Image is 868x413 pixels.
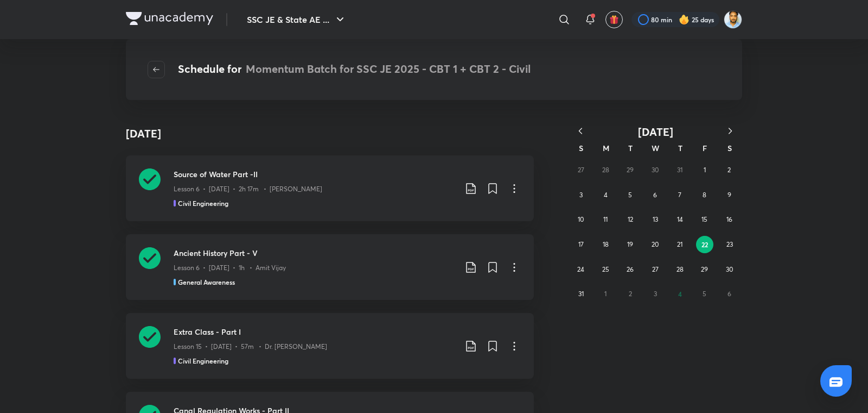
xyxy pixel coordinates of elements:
[604,191,608,199] abbr: August 4, 2025
[126,12,213,25] img: Company Logo
[677,215,683,223] abbr: August 14, 2025
[605,11,623,28] button: avatar
[652,240,659,248] abbr: August 20, 2025
[579,143,583,153] abbr: Sunday
[696,261,713,278] button: August 29, 2025
[622,211,639,228] button: August 12, 2025
[174,247,456,259] h3: Ancient History Part - V
[622,261,639,278] button: August 26, 2025
[724,10,742,29] img: Kunal Pradeep
[178,356,228,366] h5: Civil Engineering
[126,126,161,142] h4: [DATE]
[597,236,614,253] button: August 18, 2025
[178,61,531,78] h4: Schedule for
[597,186,614,204] button: August 4, 2025
[578,215,584,223] abbr: August 10, 2025
[597,211,614,228] button: August 11, 2025
[720,261,738,278] button: August 30, 2025
[572,261,590,278] button: August 24, 2025
[671,261,688,278] button: August 28, 2025
[602,265,609,273] abbr: August 25, 2025
[701,215,707,223] abbr: August 15, 2025
[727,166,731,174] abbr: August 2, 2025
[727,143,732,153] abbr: Saturday
[592,125,718,139] button: [DATE]
[647,186,664,204] button: August 6, 2025
[676,265,684,273] abbr: August 28, 2025
[174,263,286,273] p: Lesson 6 • [DATE] • 1h • Amit Vijay
[703,191,706,199] abbr: August 8, 2025
[647,211,664,228] button: August 13, 2025
[652,143,659,153] abbr: Wednesday
[174,168,456,180] h3: Source of Water Part -II
[627,240,633,248] abbr: August 19, 2025
[627,265,634,273] abbr: August 26, 2025
[572,211,590,228] button: August 10, 2025
[178,277,235,287] h5: General Awareness
[628,215,633,223] abbr: August 12, 2025
[671,186,688,204] button: August 7, 2025
[579,191,583,199] abbr: August 3, 2025
[174,342,327,352] p: Lesson 15 • [DATE] • 57m • Dr. [PERSON_NAME]
[572,236,590,253] button: August 17, 2025
[572,285,590,303] button: August 31, 2025
[653,191,657,199] abbr: August 6, 2025
[696,186,713,204] button: August 8, 2025
[726,265,733,273] abbr: August 30, 2025
[720,186,738,204] button: August 9, 2025
[572,186,590,204] button: August 3, 2025
[126,313,534,379] a: Extra Class - Part ILesson 15 • [DATE] • 57m • Dr. [PERSON_NAME]Civil Engineering
[701,240,708,249] abbr: August 22, 2025
[696,211,713,228] button: August 15, 2025
[696,236,713,253] button: August 22, 2025
[622,236,639,253] button: August 19, 2025
[246,61,531,76] span: Momentum Batch for SSC JE 2025 - CBT 1 + CBT 2 - Civil
[174,326,456,337] h3: Extra Class - Part I
[696,161,713,179] button: August 1, 2025
[677,240,682,248] abbr: August 21, 2025
[703,143,707,153] abbr: Friday
[653,215,658,223] abbr: August 13, 2025
[720,211,738,228] button: August 16, 2025
[603,240,609,248] abbr: August 18, 2025
[578,290,584,298] abbr: August 31, 2025
[577,265,584,273] abbr: August 24, 2025
[704,166,706,174] abbr: August 1, 2025
[638,124,673,139] span: [DATE]
[721,236,738,253] button: August 23, 2025
[726,240,733,248] abbr: August 23, 2025
[126,12,213,28] a: Company Logo
[720,161,738,179] button: August 2, 2025
[678,143,682,153] abbr: Thursday
[628,191,632,199] abbr: August 5, 2025
[240,9,353,30] button: SSC JE & State AE ...
[603,215,608,223] abbr: August 11, 2025
[603,143,609,153] abbr: Monday
[701,265,708,273] abbr: August 29, 2025
[597,261,614,278] button: August 25, 2025
[671,211,688,228] button: August 14, 2025
[126,234,534,300] a: Ancient History Part - VLesson 6 • [DATE] • 1h • Amit VijayGeneral Awareness
[679,14,690,25] img: streak
[678,191,681,199] abbr: August 7, 2025
[727,191,731,199] abbr: August 9, 2025
[609,15,619,24] img: avatar
[174,184,322,194] p: Lesson 6 • [DATE] • 2h 17m • [PERSON_NAME]
[647,236,664,253] button: August 20, 2025
[726,215,732,223] abbr: August 16, 2025
[652,265,659,273] abbr: August 27, 2025
[126,155,534,221] a: Source of Water Part -IILesson 6 • [DATE] • 2h 17m • [PERSON_NAME]Civil Engineering
[578,240,584,248] abbr: August 17, 2025
[622,186,639,204] button: August 5, 2025
[671,236,688,253] button: August 21, 2025
[628,143,633,153] abbr: Tuesday
[647,261,664,278] button: August 27, 2025
[178,198,228,208] h5: Civil Engineering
